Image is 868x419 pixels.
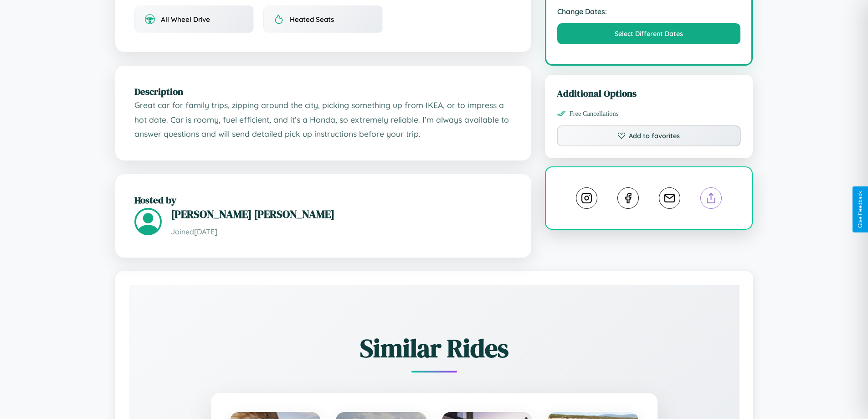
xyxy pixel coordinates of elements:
h2: Hosted by [134,193,512,207]
button: Add to favorites [557,125,741,146]
h2: Description [134,85,512,98]
h3: Additional Options [557,87,741,100]
h3: [PERSON_NAME] [PERSON_NAME] [171,207,512,222]
span: All Wheel Drive [161,15,210,24]
p: Joined [DATE] [171,225,512,238]
button: Select Different Dates [557,23,741,44]
div: Give Feedback [857,191,863,228]
p: Great car for family trips, zipping around the city, picking something up from IKEA, or to impres... [134,98,512,141]
h2: Similar Rides [161,331,708,366]
strong: Change Dates: [557,7,741,16]
span: Free Cancellations [570,110,619,118]
span: Heated Seats [290,15,334,24]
